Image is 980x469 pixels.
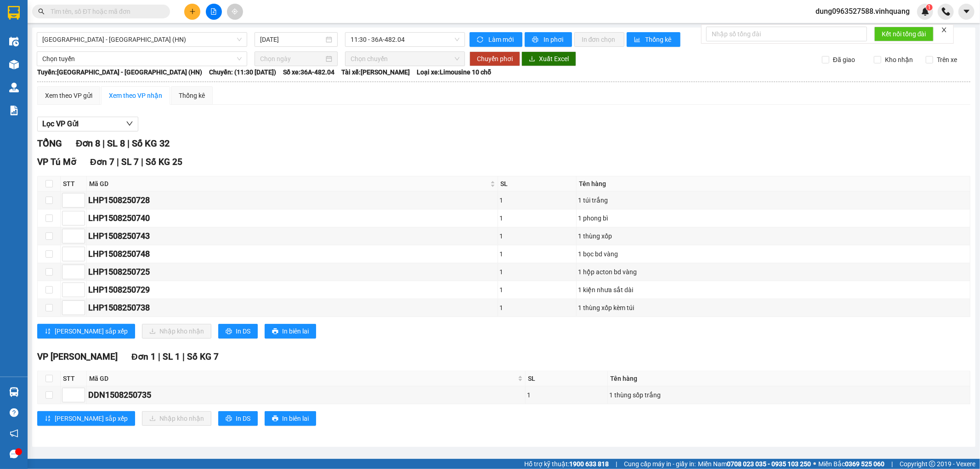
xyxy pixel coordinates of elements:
[179,90,205,101] div: Thống kê
[55,326,128,336] span: [PERSON_NAME] sắp xếp
[184,4,200,20] button: plus
[37,117,138,131] button: Lọc VP Gửi
[132,138,170,149] span: Số KG 32
[226,415,232,423] span: printer
[963,7,971,16] span: caret-down
[131,351,156,362] span: Đơn 1
[499,285,575,295] div: 1
[88,389,524,401] div: DDN1508250735
[37,138,62,149] span: TỔNG
[226,328,232,335] span: printer
[891,459,893,469] span: |
[272,328,278,335] span: printer
[829,55,859,65] span: Đã giao
[634,36,642,44] span: bar-chart
[42,52,242,66] span: Chọn tuyến
[499,231,575,241] div: 1
[608,371,970,386] th: Tên hàng
[272,415,278,423] span: printer
[616,459,617,469] span: |
[88,248,496,260] div: LHP1508250748
[727,460,811,468] strong: 0708 023 035 - 0935 103 250
[544,34,565,45] span: In phơi
[265,324,316,339] button: printerIn biên lai
[189,8,196,15] span: plus
[10,408,18,417] span: question-circle
[577,176,970,192] th: Tên hàng
[526,371,608,386] th: SL
[107,138,125,149] span: SL 8
[209,67,276,77] span: Chuyến: (11:30 [DATE])
[90,157,114,167] span: Đơn 7
[61,371,87,386] th: STT
[941,27,947,33] span: close
[9,60,19,69] img: warehouse-icon
[499,267,575,277] div: 1
[236,413,250,424] span: In DS
[578,231,969,241] div: 1 thùng xốp
[109,90,162,101] div: Xem theo VP nhận
[10,450,18,458] span: message
[88,301,496,314] div: LHP1508250738
[88,230,496,243] div: LHP1508250743
[477,36,485,44] span: sync
[37,351,118,362] span: VP [PERSON_NAME]
[529,56,535,63] span: download
[102,138,105,149] span: |
[351,52,459,66] span: Chọn chuyến
[260,34,324,45] input: 15/08/2025
[127,138,130,149] span: |
[9,106,19,115] img: solution-icon
[470,51,520,66] button: Chuyển phơi
[89,179,488,189] span: Mã GD
[42,118,79,130] span: Lọc VP Gửi
[210,8,217,15] span: file-add
[521,51,576,66] button: downloadXuất Excel
[498,176,577,192] th: SL
[9,83,19,92] img: warehouse-icon
[882,29,926,39] span: Kết nối tổng đài
[10,429,18,438] span: notification
[609,390,969,400] div: 1 thùng sốp trắng
[926,4,933,11] sup: 1
[218,324,258,339] button: printerIn DS
[929,461,935,467] span: copyright
[260,54,324,64] input: Chọn ngày
[146,157,182,167] span: Số KG 25
[141,157,143,167] span: |
[37,157,76,167] span: VP Tú Mỡ
[499,303,575,313] div: 1
[574,32,624,47] button: In đơn chọn
[76,138,100,149] span: Đơn 8
[8,6,20,20] img: logo-vxr
[9,37,19,46] img: warehouse-icon
[38,8,45,15] span: search
[45,328,51,335] span: sort-ascending
[578,267,969,277] div: 1 hộp acton bd vàng
[37,68,202,76] b: Tuyến: [GEOGRAPHIC_DATA] - [GEOGRAPHIC_DATA] (HN)
[578,249,969,259] div: 1 bọc bd vàng
[89,373,516,384] span: Mã GD
[499,249,575,259] div: 1
[646,34,673,45] span: Thống kê
[627,32,680,47] button: bar-chartThống kê
[813,462,816,466] span: ⚪️
[87,192,498,209] td: LHP1508250728
[55,413,128,424] span: [PERSON_NAME] sắp xếp
[182,351,185,362] span: |
[87,245,498,263] td: LHP1508250748
[265,411,316,426] button: printerIn biên lai
[282,413,309,424] span: In biên lai
[578,285,969,295] div: 1 kiện nhưa sắt dài
[187,351,219,362] span: Số KG 7
[942,7,950,16] img: phone-icon
[569,460,609,468] strong: 1900 633 818
[525,32,572,47] button: printerIn phơi
[818,459,884,469] span: Miền Bắc
[527,390,606,400] div: 1
[282,326,309,336] span: In biên lai
[206,4,222,20] button: file-add
[236,326,250,336] span: In DS
[874,27,934,41] button: Kết nối tổng đài
[227,4,243,20] button: aim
